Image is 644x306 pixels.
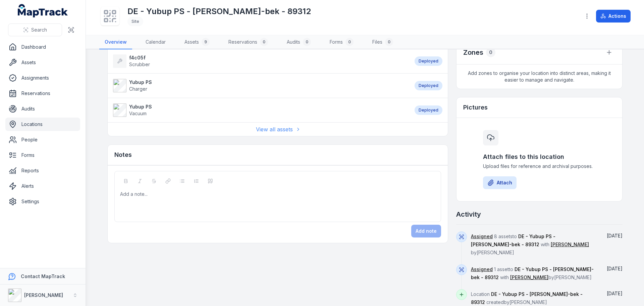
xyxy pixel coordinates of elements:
[113,79,408,92] a: Yubup PSCharger
[5,133,80,146] a: People
[5,40,80,54] a: Dashboard
[607,291,623,296] span: [DATE]
[483,176,517,189] button: Attach
[223,35,273,49] a: Reservations0
[5,164,80,177] a: Reports
[256,125,300,133] a: View all assets
[607,233,623,238] time: 8/14/2025, 3:24:20 PM
[607,266,623,271] span: [DATE]
[21,273,65,279] strong: Contact MapTrack
[324,35,359,49] a: Forms0
[114,150,132,160] h3: Notes
[5,87,80,100] a: Reservations
[5,102,80,116] a: Audits
[471,233,589,255] span: 8 assets to with by [PERSON_NAME]
[260,38,268,46] div: 0
[471,233,493,240] a: Assigned
[5,118,80,131] a: Locations
[127,6,311,17] h1: DE - Yubup PS - [PERSON_NAME]-bek - 89312
[113,54,408,68] a: f4c05fScrubber
[129,111,147,116] span: Vacuum
[99,35,132,49] a: Overview
[483,152,596,162] h3: Attach files to this location
[140,35,171,49] a: Calendar
[345,38,354,46] div: 0
[129,61,150,67] span: Scrubber
[367,35,398,49] a: Files0
[483,163,596,170] span: Upload files for reference and archival purposes.
[607,266,623,271] time: 7/18/2025, 10:13:48 AM
[5,71,80,85] a: Assignments
[486,48,495,57] div: 0
[129,103,152,110] strong: Yubup PS
[202,38,210,46] div: 9
[456,210,481,219] h2: Activity
[24,292,63,298] strong: [PERSON_NAME]
[415,56,442,66] div: Deployed
[471,291,583,305] span: DE - Yubup PS - [PERSON_NAME]-bek - 89312
[5,56,80,69] a: Assets
[5,179,80,193] a: Alerts
[510,274,548,281] a: [PERSON_NAME]
[471,266,594,280] span: DE - Yubup PS - [PERSON_NAME]-bek - 89312
[471,266,594,280] span: 1 asset to with by [PERSON_NAME]
[471,291,583,305] span: Location created by [PERSON_NAME]
[113,103,408,117] a: Yubup PSVacuum
[129,54,150,61] strong: f4c05f
[596,10,631,23] button: Actions
[385,38,393,46] div: 0
[463,103,488,112] h3: Pictures
[415,81,442,90] div: Deployed
[551,241,589,248] a: [PERSON_NAME]
[31,27,47,33] span: Search
[179,35,215,49] a: Assets9
[415,105,442,115] div: Deployed
[8,24,62,36] button: Search
[18,4,68,17] a: MapTrack
[457,64,622,89] span: Add zones to organise your location into distinct areas, making it easier to manage and navigate.
[463,48,483,57] h2: Zones
[471,266,493,273] a: Assigned
[129,86,147,92] span: Charger
[127,17,143,26] div: Site
[281,35,316,49] a: Audits0
[607,291,623,296] time: 1/7/2025, 4:23:41 PM
[303,38,311,46] div: 0
[5,148,80,162] a: Forms
[5,195,80,208] a: Settings
[607,233,623,238] span: [DATE]
[129,79,152,86] strong: Yubup PS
